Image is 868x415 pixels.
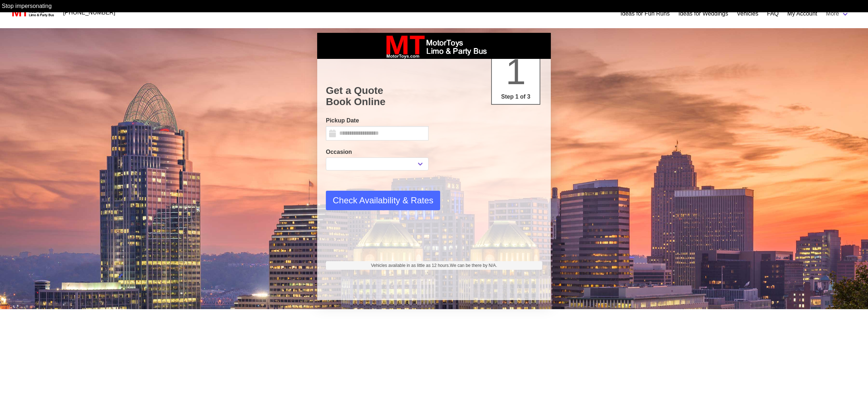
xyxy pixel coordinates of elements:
[621,9,670,18] a: Ideas for Fun Runs
[2,3,52,9] a: Stop impersonating
[326,148,429,156] label: Occasion
[333,194,433,207] span: Check Availability & Rates
[678,9,728,18] a: Ideas for Weddings
[450,263,497,268] span: We can be there by N/A.
[787,9,817,18] a: My Account
[59,5,120,20] a: [PHONE_NUMBER]
[495,92,537,101] p: Step 1 of 3
[371,262,497,269] span: Vehicles available in as little as 12 hours.
[506,51,526,92] span: 1
[326,85,542,108] h1: Get a Quote Book Online
[326,116,429,125] label: Pickup Date
[767,9,779,18] a: FAQ
[822,7,854,21] a: More
[737,9,758,18] a: Vehicles
[380,33,488,59] img: box_logo_brand.jpeg
[10,8,55,18] img: MotorToys Logo
[326,191,440,210] button: Check Availability & Rates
